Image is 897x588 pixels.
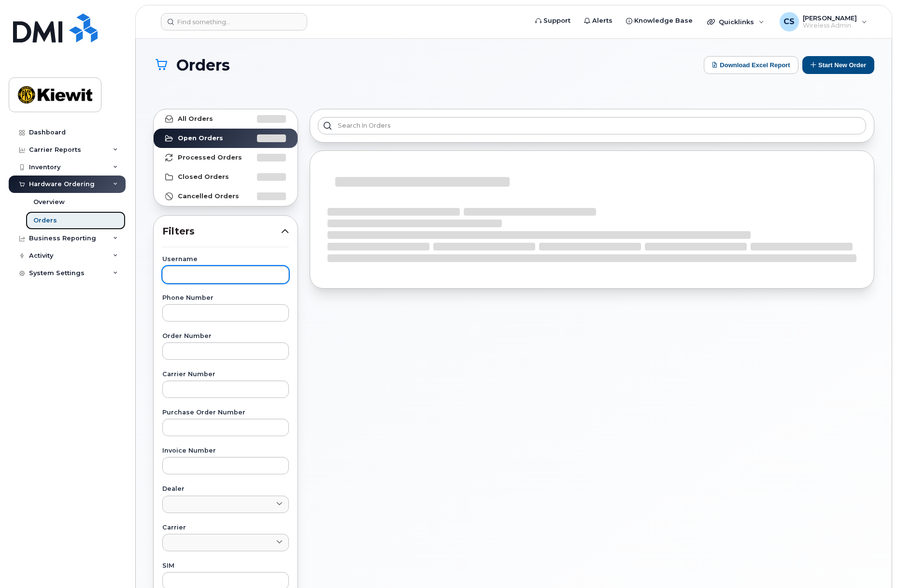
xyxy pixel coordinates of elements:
button: Start New Order [802,56,874,74]
strong: Closed Orders [178,173,229,181]
label: Invoice Number [162,448,289,454]
input: Search in orders [318,117,866,134]
span: Orders [176,57,230,73]
button: Download Excel Report [704,56,798,74]
label: Purchase Order Number [162,410,289,416]
iframe: Messenger Launcher [855,546,890,581]
strong: Processed Orders [178,154,242,162]
label: Username [162,256,289,263]
strong: Cancelled Orders [178,192,239,200]
strong: Open Orders [178,134,223,142]
a: Processed Orders [154,148,298,167]
a: Closed Orders [154,167,298,187]
a: All Orders [154,109,298,129]
label: SIM [162,563,289,569]
a: Cancelled Orders [154,187,298,206]
span: Filters [162,224,281,238]
strong: All Orders [178,115,213,123]
label: Carrier [162,525,289,531]
label: Order Number [162,333,289,339]
label: Dealer [162,486,289,492]
a: Open Orders [154,129,298,148]
label: Carrier Number [162,371,289,378]
label: Phone Number [162,295,289,301]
